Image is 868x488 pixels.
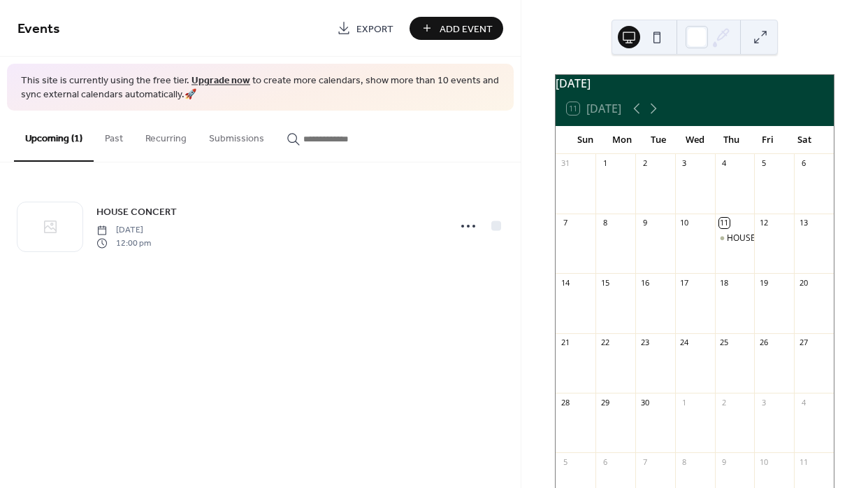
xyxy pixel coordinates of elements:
div: Fri [749,126,786,154]
div: Sat [786,126,823,154]
div: 25 [719,337,730,348]
div: 29 [600,397,610,407]
div: 4 [719,158,730,169]
span: Export [356,22,393,36]
span: Events [17,15,60,43]
div: 11 [719,218,730,228]
div: 10 [758,456,769,467]
div: 30 [639,397,650,407]
div: 22 [600,337,610,348]
span: Add Event [440,22,493,36]
div: 23 [639,337,650,348]
span: HOUSE CONCERT [96,205,177,220]
div: 28 [560,397,570,407]
div: 7 [560,218,570,228]
span: [DATE] [96,224,151,237]
button: Submissions [198,111,275,160]
div: 26 [758,337,769,348]
a: Export [326,17,404,40]
div: 7 [639,456,650,467]
button: Add Event [410,17,503,40]
div: 15 [600,277,610,288]
div: 27 [798,337,809,348]
div: Wed [677,126,713,154]
span: 12:00 pm [96,237,151,249]
div: 21 [560,337,570,348]
div: HOUSE CONCERT [715,232,755,244]
div: 20 [798,277,809,288]
div: 2 [639,158,650,169]
button: Past [94,111,134,160]
div: [DATE] [556,75,834,92]
div: 6 [798,158,809,169]
div: 24 [679,337,690,348]
div: 3 [679,158,690,169]
div: 9 [639,218,650,228]
div: 4 [798,397,809,407]
div: 5 [560,456,570,467]
div: 2 [719,397,730,407]
div: Tue [640,126,677,154]
div: 13 [798,218,809,228]
button: Recurring [134,111,198,160]
div: 6 [600,456,610,467]
div: Mon [603,126,639,154]
div: 12 [758,218,769,228]
div: Thu [713,126,749,154]
div: HOUSE CONCERT [727,232,796,244]
div: 8 [679,456,690,467]
div: 10 [679,218,690,228]
span: This site is currently using the free tier. to create more calendars, show more than 10 events an... [21,74,500,102]
div: 16 [639,277,650,288]
a: HOUSE CONCERT [96,204,177,220]
div: 3 [758,397,769,407]
div: 31 [560,158,570,169]
div: 11 [798,456,809,467]
div: 17 [679,277,690,288]
button: Upcoming (1) [14,111,94,162]
div: 19 [758,277,769,288]
div: 1 [600,158,610,169]
div: 18 [719,277,730,288]
div: 8 [600,218,610,228]
div: 9 [719,456,730,467]
a: Upgrade now [191,71,250,90]
div: Sun [567,126,603,154]
div: 1 [679,397,690,407]
div: 14 [560,277,570,288]
div: 5 [758,158,769,169]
